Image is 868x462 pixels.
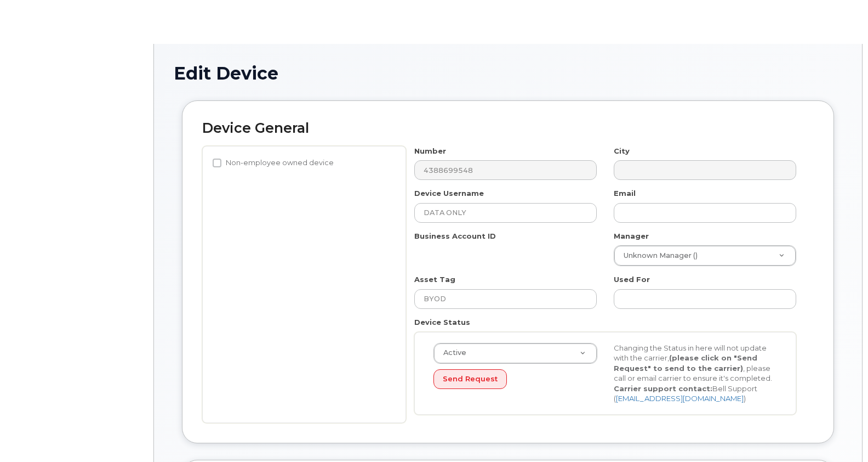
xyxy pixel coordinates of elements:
[614,246,796,266] a: Unknown Manager ()
[414,188,484,199] label: Device Username
[433,369,507,390] button: Send Request
[414,146,446,156] label: Number
[614,384,712,393] strong: Carrier support contact:
[614,353,757,373] strong: (please click on "Send Request" to send to the carrier)
[614,274,650,285] label: Used For
[174,64,842,83] h1: Edit Device
[437,348,466,358] span: Active
[614,146,630,156] label: City
[414,231,496,241] label: Business Account ID
[614,231,649,241] label: Manager
[213,156,334,170] label: Non-employee owned device
[617,251,698,261] span: Unknown Manager ()
[434,343,597,363] a: Active
[614,188,636,199] label: Email
[606,343,786,404] div: Changing the Status in here will not update with the carrier, , please call or email carrier to e...
[414,274,455,285] label: Asset Tag
[213,159,221,167] input: Non-employee owned device
[616,394,744,403] a: [EMAIL_ADDRESS][DOMAIN_NAME]
[414,317,470,328] label: Device Status
[202,121,814,136] h2: Device General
